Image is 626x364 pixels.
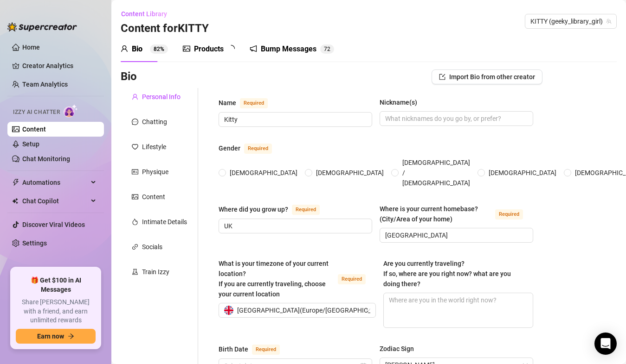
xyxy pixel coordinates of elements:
[380,204,533,224] label: Where is your current homebase? (City/Area of your home)
[237,303,390,317] span: [GEOGRAPHIC_DATA] ( Europe/[GEOGRAPHIC_DATA] )
[22,194,88,208] span: Chat Copilot
[142,142,166,152] div: Lifestyle
[250,45,257,52] span: notification
[485,168,560,178] span: [DEMOGRAPHIC_DATA]
[142,217,187,227] div: Intimate Details
[327,46,330,52] span: 2
[252,345,280,355] span: Required
[142,242,162,252] div: Socials
[320,44,334,54] sup: 72
[132,169,138,175] span: idcard
[121,21,209,36] h3: Content for KITTY
[142,117,167,127] div: Chatting
[380,97,424,107] label: Nickname(s)
[530,14,611,28] span: KITTY (geeky_library_girl)
[22,44,40,51] a: Home
[449,73,535,81] span: Import Bio from other creator
[380,344,414,354] div: Zodiac Sign
[292,205,320,215] span: Required
[68,333,74,339] span: arrow-right
[132,194,138,200] span: picture
[121,10,167,18] span: Content Library
[399,157,474,188] span: [DEMOGRAPHIC_DATA] / [DEMOGRAPHIC_DATA]
[338,274,366,284] span: Required
[240,98,268,108] span: Required
[22,140,39,148] a: Setup
[132,119,138,125] span: message
[219,98,236,108] div: Name
[13,108,60,117] span: Izzy AI Chatter
[132,94,138,100] span: user
[16,329,96,344] button: Earn nowarrow-right
[22,175,88,190] span: Automations
[132,269,138,275] span: experiment
[22,58,97,73] a: Creator Analytics
[219,204,330,215] label: Where did you grow up?
[226,168,301,178] span: [DEMOGRAPHIC_DATA]
[142,92,181,102] div: Personal Info
[224,114,365,125] input: Name
[132,219,138,225] span: fire
[383,260,511,288] span: Are you currently traveling? If so, where are you right now? what are you doing there?
[121,69,137,84] h3: Bio
[244,144,272,154] span: Required
[16,298,96,325] span: Share [PERSON_NAME] with a friend, and earn unlimited rewards
[219,260,329,298] span: What is your timezone of your current location? If you are currently traveling, choose your curre...
[261,44,316,55] div: Bump Messages
[12,179,19,186] span: thunderbolt
[183,45,190,52] span: picture
[219,143,282,154] label: Gender
[219,344,290,355] label: Birth Date
[312,168,387,178] span: [DEMOGRAPHIC_DATA]
[132,244,138,250] span: link
[219,97,278,108] label: Name
[142,167,168,177] div: Physique
[224,221,365,231] input: Where did you grow up?
[121,6,174,21] button: Content Library
[22,239,47,247] a: Settings
[12,198,18,204] img: Chat Copilot
[380,204,491,224] div: Where is your current homebase? (City/Area of your home)
[219,344,248,354] div: Birth Date
[385,113,526,124] input: Nickname(s)
[380,97,417,107] div: Nickname(s)
[385,230,526,240] input: Where is your current homebase? (City/Area of your home)
[132,144,138,150] span: heart
[194,44,224,55] div: Products
[142,267,169,277] div: Train Izzy
[219,143,240,153] div: Gender
[150,44,168,54] sup: 82%
[439,74,445,80] span: import
[37,333,64,340] span: Earn now
[16,276,96,294] span: 🎁 Get $100 in AI Messages
[64,104,78,118] img: AI Chatter
[227,44,235,53] span: loading
[606,19,612,24] span: team
[7,22,77,31] img: logo-BBDzfeDw.svg
[22,126,46,133] a: Content
[432,69,542,84] button: Import Bio from other creator
[324,46,327,52] span: 7
[142,192,165,202] div: Content
[594,333,617,355] div: Open Intercom Messenger
[22,81,68,88] a: Team Analytics
[219,204,288,214] div: Where did you grow up?
[495,209,523,220] span: Required
[132,44,142,55] div: Bio
[380,344,420,354] label: Zodiac Sign
[224,306,233,315] img: gb
[22,221,85,228] a: Discover Viral Videos
[121,45,128,52] span: user
[22,155,70,163] a: Chat Monitoring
